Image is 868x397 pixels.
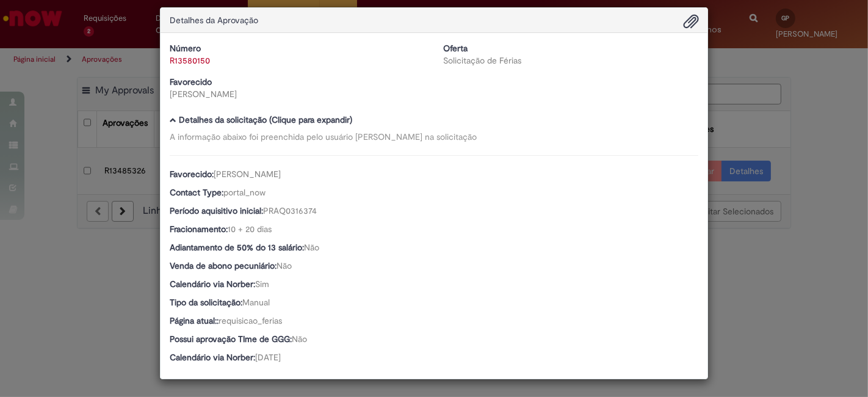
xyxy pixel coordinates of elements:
[170,55,210,66] a: R13580150
[214,169,281,180] span: [PERSON_NAME]
[170,115,698,125] h5: Detalhes da solicitação (Clique para expandir)
[228,224,272,235] span: 10 + 20 dias
[179,114,352,125] b: Detalhes da solicitação (Clique para expandir)
[170,205,263,216] b: Período aquisitivo inicial:
[170,315,219,326] b: Página atual::
[170,242,304,253] b: Adiantamento de 50% do 13 salário:
[170,169,214,180] b: Favorecido:
[170,297,242,308] b: Tipo da solicitação:
[170,224,228,235] b: Fracionamento:
[219,315,282,326] span: requisicao_ferias
[170,43,201,54] b: Número
[170,333,292,344] b: Possui aprovação TIme de GGG:
[223,187,266,198] span: portal_now
[170,187,223,198] b: Contact Type:
[277,260,292,271] span: Não
[255,352,281,363] span: [DATE]
[170,131,698,143] div: A informação abaixo foi preenchida pelo usuário [PERSON_NAME] na solicitação
[443,54,698,67] div: Solicitação de Férias
[170,260,277,271] b: Venda de abono pecuniário:
[170,352,255,363] b: Calendário via Norber:
[170,88,425,100] div: [PERSON_NAME]
[170,15,258,26] span: Detalhes da Aprovação
[170,76,212,87] b: Favorecido
[255,279,269,290] span: Sim
[242,297,270,308] span: Manual
[170,279,255,290] b: Calendário via Norber:
[292,333,307,344] span: Não
[304,242,319,253] span: Não
[263,205,317,216] span: PRAQ0316374
[443,43,468,54] b: Oferta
